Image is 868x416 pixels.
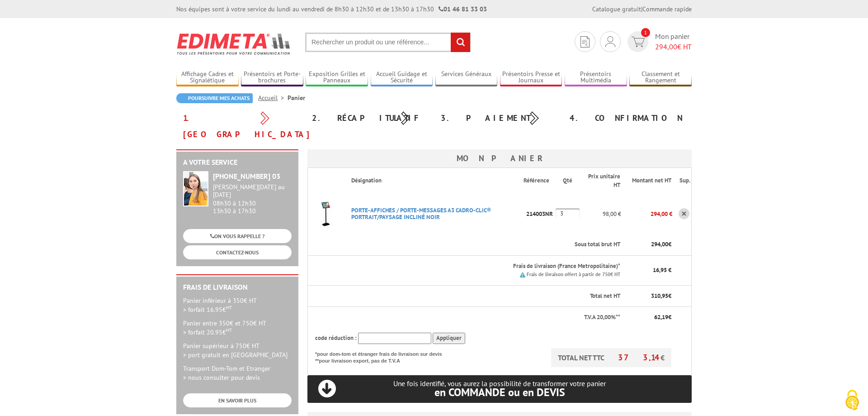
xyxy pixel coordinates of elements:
[258,94,288,102] a: Accueil
[176,93,253,103] a: Poursuivre mes achats
[651,292,668,300] span: 310,95
[632,37,645,47] img: devis rapide
[500,70,562,85] a: Présentoirs Presse et Journaux
[628,292,671,301] p: €
[213,183,292,215] div: 08h30 à 12h30 13h30 à 17h30
[592,5,641,13] a: Catalogue gratuit
[628,177,671,185] p: Montant net HT
[306,70,368,85] a: Exposition Grilles et Panneaux
[241,70,303,85] a: Présentoirs et Porte-brochures
[435,70,498,85] a: Services Généraux
[551,348,671,367] p: TOTAL NET TTC €
[183,373,260,382] span: > nous consulter pour devis
[628,313,671,322] p: €
[592,5,692,14] div: |
[226,327,232,333] sup: HT
[307,149,692,167] h3: Mon panier
[655,42,677,51] span: 294,00
[351,206,491,221] a: PORTE-AFFICHES / PORTE-MESSAGES A3 CADRO-CLIC® PORTRAIT/PAYSAGE INCLINé NOIR
[653,266,671,274] span: 16,95 €
[580,36,590,48] img: devis rapide
[451,33,470,52] input: rechercher
[439,5,487,13] strong: 01 46 81 33 03
[315,334,357,342] span: code réduction :
[580,206,621,222] p: 98,00 €
[527,271,620,277] small: Frais de livraison offert à partir de 750€ HT
[183,393,292,407] a: EN SAVOIR PLUS
[344,168,524,194] th: Désignation
[183,229,292,243] a: ON VOUS RAPPELLE ?
[625,31,692,52] a: devis rapide 1 Mon panier 294,00€ HT
[183,328,232,336] span: > forfait 20.95€
[176,27,292,61] img: Edimeta
[183,158,292,167] h2: A votre service
[315,313,620,322] p: T.V.A 20,00%**
[655,31,692,52] span: Mon panier
[642,5,692,13] a: Commande rapide
[654,313,668,321] span: 62,19
[315,348,451,365] p: *pour dom-tom et étranger frais de livraison sur devis **pour livraison export, pas de T.V.A
[520,272,525,277] img: picto.png
[308,196,344,232] img: PORTE-AFFICHES / PORTE-MESSAGES A3 CADRO-CLIC® PORTRAIT/PAYSAGE INCLINé NOIR
[621,206,672,222] p: 294,00 €
[641,28,650,37] span: 1
[672,168,692,194] th: Sup.
[587,172,620,189] p: Prix unitaire HT
[434,110,563,126] div: 3. Paiement
[183,306,232,314] span: > forfait 16.95€
[183,341,292,359] p: Panier supérieur à 750€ HT
[315,292,620,301] p: Total net HT
[433,333,465,344] input: Appliquer
[213,172,280,181] strong: [PHONE_NUMBER] 03
[618,352,660,363] span: 373,14
[183,351,288,359] span: > port gratuit en [GEOGRAPHIC_DATA]
[524,177,555,185] p: Référence
[563,110,692,126] div: 4. Confirmation
[556,168,580,194] th: Qté
[183,296,292,314] p: Panier inférieur à 350€ HT
[226,304,232,311] sup: HT
[183,171,208,206] img: widget-service.jpg
[176,70,239,85] a: Affichage Cadres et Signalétique
[183,319,292,337] p: Panier entre 350€ et 750€ HT
[176,110,305,143] div: 1. [GEOGRAPHIC_DATA]
[183,245,292,259] a: CONTACTEZ-NOUS
[628,240,671,249] p: €
[841,389,863,411] img: Cookies (fenêtre modale)
[629,70,692,85] a: Classement et Rangement
[565,70,627,85] a: Présentoirs Multimédia
[176,5,487,14] div: Nos équipes sont à votre service du lundi au vendredi de 8h30 à 12h30 et de 13h30 à 17h30
[434,385,565,399] span: en COMMANDE ou en DEVIS
[371,70,433,85] a: Accueil Guidage et Sécurité
[288,93,305,102] li: Panier
[651,240,668,248] span: 294,00
[344,234,621,255] th: Sous total brut HT
[351,262,620,271] p: Frais de livraison (France Metropolitaine)*
[307,379,692,398] p: Une fois identifié, vous aurez la possibilité de transformer votre panier
[213,183,292,199] div: [PERSON_NAME][DATE] au [DATE]
[305,110,434,126] div: 2. Récapitulatif
[655,42,692,52] span: € HT
[305,33,471,52] input: Rechercher un produit ou une référence...
[836,385,868,416] button: Cookies (fenêtre modale)
[605,36,615,47] img: devis rapide
[183,364,292,382] p: Transport Dom-Tom et Etranger
[524,206,556,222] p: 214003NR
[183,283,292,292] h2: Frais de Livraison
